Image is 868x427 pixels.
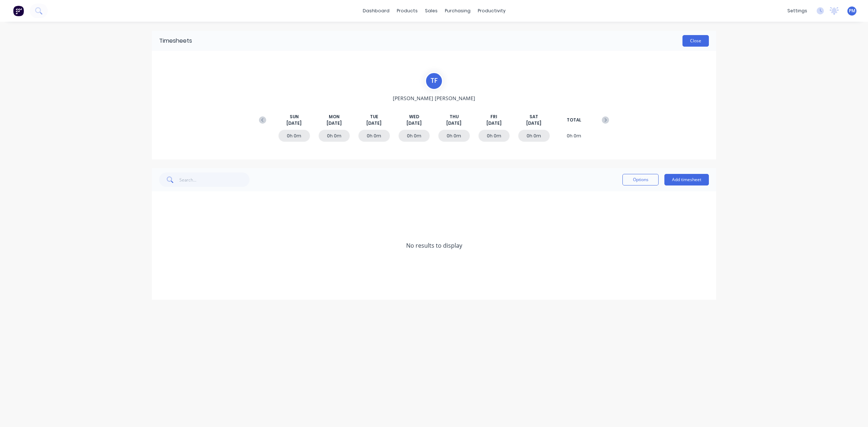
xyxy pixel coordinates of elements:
[682,35,709,47] button: Close
[490,114,497,120] span: FRI
[366,120,382,127] span: [DATE]
[784,5,811,16] div: settings
[152,191,716,300] div: No results to display
[278,130,310,142] div: 0h 0m
[286,120,302,127] span: [DATE]
[558,130,590,142] div: 0h 0m
[409,114,419,120] span: WED
[407,120,422,127] span: [DATE]
[370,114,378,120] span: TUE
[425,72,443,90] div: T F
[179,172,250,187] input: Search...
[446,120,461,127] span: [DATE]
[478,130,510,142] div: 0h 0m
[159,37,192,45] div: Timesheets
[526,120,541,127] span: [DATE]
[319,130,350,142] div: 0h 0m
[622,174,659,185] button: Options
[529,114,538,120] span: SAT
[393,94,475,102] span: [PERSON_NAME] [PERSON_NAME]
[474,5,509,16] div: productivity
[399,130,430,142] div: 0h 0m
[664,174,709,185] button: Add timesheet
[358,130,390,142] div: 0h 0m
[849,8,855,14] span: PM
[518,130,550,142] div: 0h 0m
[421,5,441,16] div: sales
[441,5,474,16] div: purchasing
[359,5,393,16] a: dashboard
[13,5,24,16] img: Factory
[329,114,340,120] span: MON
[327,120,342,127] span: [DATE]
[438,130,470,142] div: 0h 0m
[290,114,299,120] span: SUN
[393,5,421,16] div: products
[486,120,502,127] span: [DATE]
[567,117,581,123] span: TOTAL
[450,114,459,120] span: THU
